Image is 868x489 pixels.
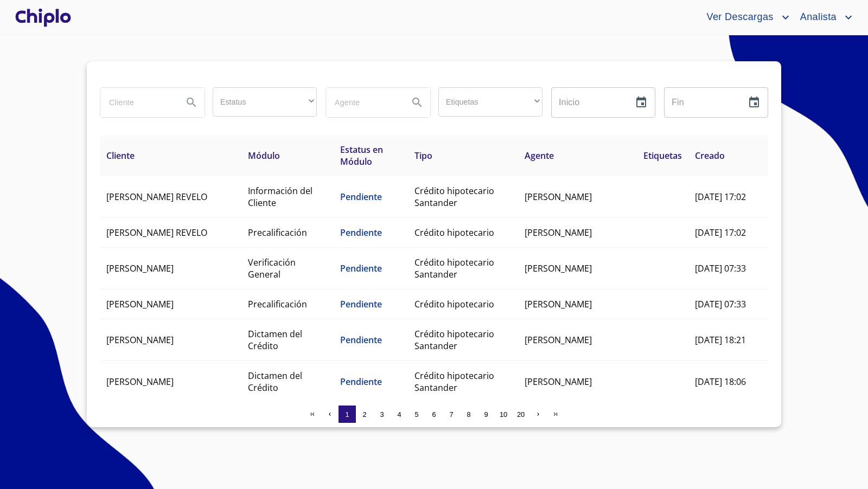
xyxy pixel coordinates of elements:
button: 8 [460,406,477,423]
div: ​ [438,87,542,117]
button: 7 [443,406,460,423]
span: Cliente [106,150,135,162]
button: 3 [373,406,391,423]
span: Creado [695,150,725,162]
span: 9 [484,410,488,419]
span: [PERSON_NAME] [525,298,592,310]
span: [PERSON_NAME] REVELO [106,191,207,203]
input: search [100,88,174,117]
button: Search [404,89,430,115]
span: 6 [432,410,436,419]
span: Verificación General [248,256,296,280]
span: Crédito hipotecario [414,298,494,310]
span: [PERSON_NAME] [525,376,592,388]
span: [PERSON_NAME] [525,334,592,346]
span: Pendiente [340,262,382,274]
span: Precalificación [248,298,307,310]
span: [DATE] 18:21 [695,334,746,346]
span: 8 [467,410,470,419]
button: 10 [495,406,512,423]
button: 6 [425,406,443,423]
span: Crédito hipotecario Santander [414,328,494,352]
span: Información del Cliente [248,185,312,209]
span: Agente [525,150,554,162]
span: Analista [792,9,842,26]
span: Crédito hipotecario Santander [414,256,494,280]
span: 7 [449,410,453,419]
span: Pendiente [340,227,382,239]
button: 1 [339,406,356,423]
button: 4 [391,406,408,423]
input: search [326,88,400,117]
span: [DATE] 07:33 [695,262,746,274]
span: Crédito hipotecario Santander [414,185,494,209]
span: 3 [380,410,384,419]
div: ​ [213,87,317,117]
button: 20 [512,406,529,423]
span: Tipo [414,150,432,162]
span: Crédito hipotecario [414,227,494,239]
span: 20 [517,410,525,419]
span: Dictamen del Crédito [248,370,302,394]
button: Search [178,89,205,115]
span: [PERSON_NAME] [525,262,592,274]
span: Etiquetas [643,150,682,162]
span: Precalificación [248,227,307,239]
span: [PERSON_NAME] [525,191,592,203]
span: 10 [500,410,507,419]
button: account of current user [792,9,855,26]
span: 1 [345,410,349,419]
span: Ver Descargas [698,9,778,26]
span: 5 [414,410,418,419]
span: [PERSON_NAME] REVELO [106,227,207,239]
span: Pendiente [340,334,382,346]
span: Pendiente [340,298,382,310]
span: [PERSON_NAME] [525,227,592,239]
span: Estatus en Módulo [340,144,383,168]
span: [PERSON_NAME] [106,298,174,310]
span: Pendiente [340,376,382,388]
span: Crédito hipotecario Santander [414,370,494,394]
span: [DATE] 18:06 [695,376,746,388]
span: Pendiente [340,191,382,203]
span: Módulo [248,150,280,162]
span: [DATE] 17:02 [695,227,746,239]
span: Dictamen del Crédito [248,328,302,352]
span: 4 [397,410,401,419]
button: account of current user [698,9,792,26]
span: [PERSON_NAME] [106,334,174,346]
button: 2 [356,406,373,423]
button: 5 [408,406,425,423]
span: [PERSON_NAME] [106,376,174,388]
span: [PERSON_NAME] [106,262,174,274]
span: [DATE] 17:02 [695,191,746,203]
span: [DATE] 07:33 [695,298,746,310]
button: 9 [477,406,495,423]
span: 2 [362,410,366,419]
